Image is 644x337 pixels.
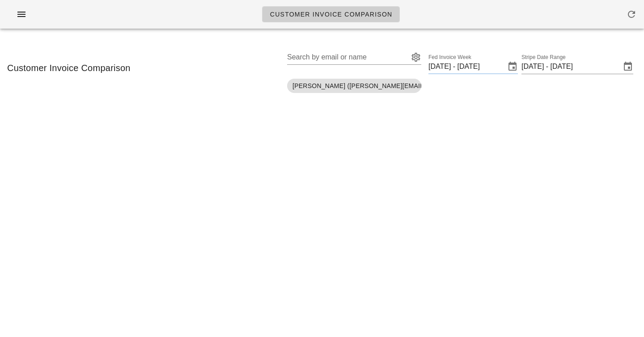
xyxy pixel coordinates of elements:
[270,11,393,18] span: Customer Invoice Comparison
[428,54,471,61] label: Fed Invoice Week
[411,52,421,63] button: Search by email or name appended action
[521,54,566,61] label: Stripe Date Range
[262,6,400,22] a: Customer Invoice Comparison
[292,79,416,93] span: [PERSON_NAME] ([PERSON_NAME][EMAIL_ADDRESS][PERSON_NAME][PERSON_NAME][DOMAIN_NAME])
